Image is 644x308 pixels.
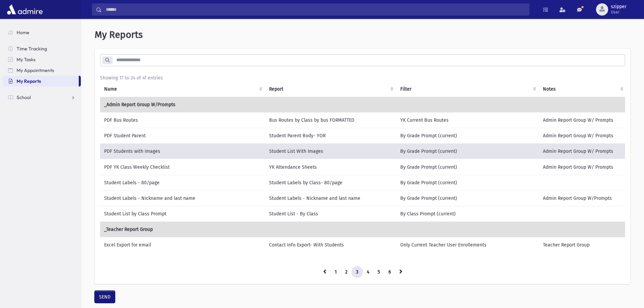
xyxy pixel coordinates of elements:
[396,159,539,175] td: By Grade Prompt (current)
[396,128,539,143] td: By Grade Prompt (current)
[100,97,626,112] td: _Admin Report Group W/Prompts
[341,266,352,278] a: 2
[396,206,539,221] td: By Class Prompt (current)
[265,112,396,128] td: Bus Routes by Class by bus FORMATTED
[539,237,626,253] td: Teacher Report Group
[352,266,363,278] a: 3
[373,266,384,278] a: 5
[539,128,626,143] td: Admin Report Group W/ Prompts
[100,159,265,175] td: PDF YK Class Weekly Checklist
[539,190,626,206] td: Admin Report Group W/Prompts
[3,92,81,103] a: School
[396,81,539,97] th: Filter : activate to sort column ascending
[396,190,539,206] td: By Grade Prompt (current)
[539,159,626,175] td: Admin Report Group W/ Prompts
[5,3,44,16] img: AdmirePro
[3,54,81,65] a: My Tasks
[100,190,265,206] td: Student Labels - Nickname and last name
[396,143,539,159] td: By Grade Prompt (current)
[3,76,79,87] a: My Reports
[17,94,31,100] span: School
[539,112,626,128] td: Admin Report Group W/ Prompts
[611,9,626,15] span: User
[396,175,539,190] td: By Grade Prompt (current)
[265,143,396,159] td: Student List With Images
[17,67,54,73] span: My Appointments
[100,143,265,159] td: PDF Students with Images
[539,81,626,97] th: Notes : activate to sort column ascending
[265,81,396,97] th: Report: activate to sort column ascending
[100,237,265,253] td: Excel Export for email
[100,74,625,81] div: Showing 17 to 24 of 41 entries
[100,175,265,190] td: Student Labels - 80/page
[539,143,626,159] td: Admin Report Group W/ Prompts
[17,56,35,63] span: My Tasks
[100,112,265,128] td: PDF Bus Routes
[3,27,81,38] a: Home
[396,112,539,128] td: YK Current Bus Routes
[17,29,29,35] span: Home
[17,46,47,52] span: Time Tracking
[3,43,81,54] a: Time Tracking
[100,128,265,143] td: PDF Student Parent
[95,29,143,40] span: My Reports
[396,237,539,253] td: Only Current Teacher User Enrollements
[265,175,396,190] td: Student Labels by Class- 80/page
[265,190,396,206] td: Student Labels - Nickname and last name
[384,266,395,278] a: 6
[3,65,81,76] a: My Appointments
[100,81,265,97] th: Name: activate to sort column ascending
[102,3,529,16] input: Search
[100,206,265,221] td: Student List by Class Prompt
[265,206,396,221] td: Student List - By Class
[611,4,626,9] span: szipper
[330,266,341,278] a: 1
[100,221,626,237] td: _Teacher Report Group
[265,159,396,175] td: YK Attendance Sheets
[265,237,396,253] td: Contact Info Export- With Students
[17,78,41,84] span: My Reports
[95,291,115,303] button: SEND
[362,266,374,278] a: 4
[265,128,396,143] td: Student Parent Body- YOR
